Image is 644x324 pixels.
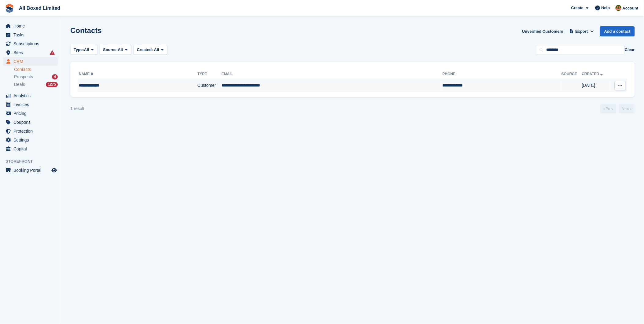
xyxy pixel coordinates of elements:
[100,45,131,55] button: Source: All
[17,3,63,13] a: All Boxed Limited
[13,118,50,127] span: Coupons
[154,47,159,52] span: All
[50,167,58,174] a: Preview store
[13,109,50,118] span: Pricing
[70,45,97,55] button: Type: All
[619,104,635,113] a: Next
[616,5,622,11] img: Sharon Hawkins
[222,69,443,79] th: Email
[13,57,50,66] span: CRM
[74,47,84,53] span: Type:
[600,26,635,36] a: Add a contact
[13,136,50,144] span: Settings
[13,91,50,100] span: Analytics
[443,69,561,79] th: Phone
[5,4,14,13] img: stora-icon-8386f47178a22dfd0bd8f6a31ec36ba5ce8667c1dd55bd0f319d3a0aa187defe.svg
[561,69,582,79] th: Source
[79,72,94,76] a: Name
[3,100,58,109] a: menu
[576,28,588,35] span: Export
[568,26,595,36] button: Export
[3,91,58,100] a: menu
[623,5,638,11] span: Account
[6,158,61,164] span: Storefront
[14,82,25,87] span: Deals
[52,74,58,79] div: 4
[137,47,153,52] span: Created:
[84,47,89,53] span: All
[3,48,58,57] a: menu
[14,81,58,88] a: Deals 1275
[3,109,58,118] a: menu
[13,22,50,30] span: Home
[3,145,58,153] a: menu
[46,82,58,87] div: 1275
[70,26,102,35] h1: Contacts
[70,105,84,112] div: 1 result
[571,5,583,11] span: Create
[14,74,58,80] a: Prospects 4
[134,45,167,55] button: Created: All
[197,69,222,79] th: Type
[13,145,50,153] span: Capital
[3,166,58,175] a: menu
[3,136,58,144] a: menu
[3,57,58,66] a: menu
[14,67,58,72] a: Contacts
[13,39,50,48] span: Subscriptions
[3,127,58,135] a: menu
[103,47,118,53] span: Source:
[14,74,33,80] span: Prospects
[582,72,604,76] a: Created
[520,26,566,36] a: Unverified Customers
[197,79,222,92] td: Customer
[601,104,616,113] a: Previous
[3,31,58,39] a: menu
[582,79,611,92] td: [DATE]
[3,39,58,48] a: menu
[13,31,50,39] span: Tasks
[13,127,50,135] span: Protection
[602,5,610,11] span: Help
[50,50,55,55] i: Smart entry sync failures have occurred
[3,118,58,127] a: menu
[13,48,50,57] span: Sites
[625,47,635,53] button: Clear
[13,166,50,175] span: Booking Portal
[599,104,636,113] nav: Page
[3,22,58,30] a: menu
[13,100,50,109] span: Invoices
[118,47,123,53] span: All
